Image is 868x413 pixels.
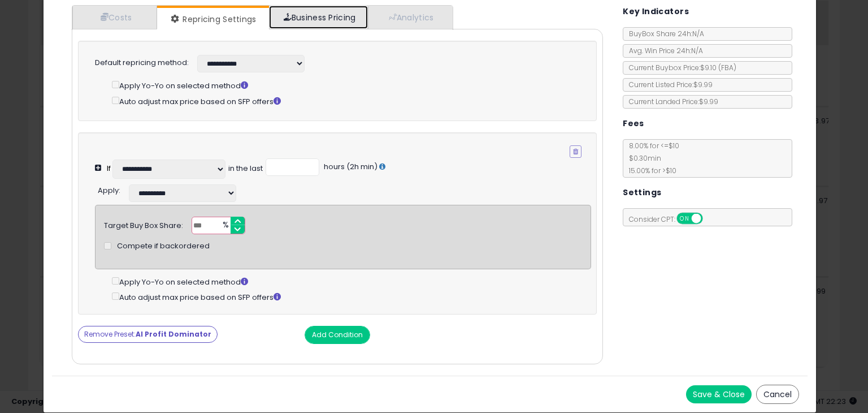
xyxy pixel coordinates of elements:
[112,290,591,303] div: Auto adjust max price based on SFP offers
[623,5,689,19] h5: Key Indicators
[623,214,718,224] span: Consider CPT:
[623,141,679,175] span: 8.00 % for <= $10
[623,97,718,106] span: Current Landed Price: $9.99
[98,182,120,196] div: :
[322,161,377,172] span: hours (2h min)
[269,6,368,29] a: Business Pricing
[95,58,189,68] label: Default repricing method:
[112,79,581,92] div: Apply Yo-Yo on selected method
[104,217,183,231] div: Target Buy Box Share:
[228,164,263,174] div: in the last
[686,385,752,403] button: Save & Close
[623,80,713,89] span: Current Listed Price: $9.99
[78,326,218,343] button: Remove Preset:
[718,63,736,72] span: ( FBA )
[701,214,719,223] span: OFF
[700,63,736,72] span: $9.10
[756,385,799,404] button: Cancel
[112,275,591,288] div: Apply Yo-Yo on selected method
[623,186,661,200] h5: Settings
[623,153,661,163] span: $0.30 min
[136,329,211,339] strong: AI Profit Dominator
[305,326,370,344] button: Add Condition
[573,148,578,155] i: Remove Condition
[112,94,581,107] div: Auto adjust max price based on SFP offers
[623,46,703,55] span: Avg. Win Price 24h: N/A
[678,214,692,223] span: ON
[623,166,676,175] span: 15.00 % for > $10
[72,6,157,29] a: Costs
[623,63,736,72] span: Current Buybox Price:
[98,185,119,196] span: Apply
[368,6,452,29] a: Analytics
[216,217,234,234] span: %
[157,8,268,31] a: Repricing Settings
[117,241,210,252] span: Compete if backordered
[623,117,644,131] h5: Fees
[623,29,704,38] span: BuyBox Share 24h: N/A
